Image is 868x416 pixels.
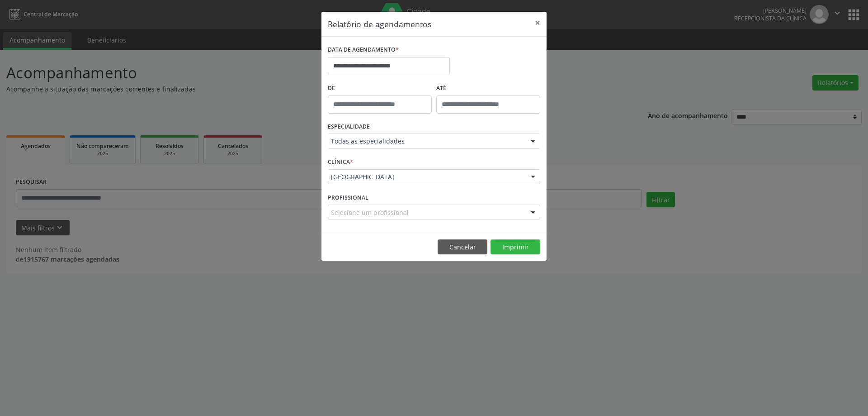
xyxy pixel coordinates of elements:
span: Selecione um profissional [331,208,409,217]
span: Todas as especialidades [331,137,522,146]
button: Imprimir [491,239,540,255]
span: [GEOGRAPHIC_DATA] [331,172,522,182]
button: Cancelar [438,239,487,255]
label: CLÍNICA [328,155,353,169]
label: ESPECIALIDADE [328,120,370,134]
label: ATÉ [436,81,540,96]
button: Close [528,12,547,34]
label: De [328,81,432,96]
label: PROFISSIONAL [328,191,368,205]
label: DATA DE AGENDAMENTO [328,43,399,57]
h5: Relatório de agendamentos [328,18,431,30]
